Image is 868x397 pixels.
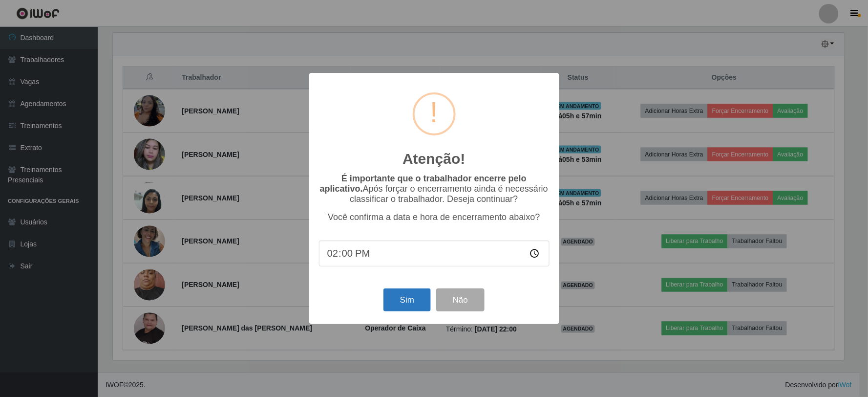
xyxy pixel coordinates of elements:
[319,212,550,222] p: Você confirma a data e hora de encerramento abaixo?
[320,174,527,194] b: É importante que o trabalhador encerre pelo aplicativo.
[319,174,550,204] p: Após forçar o encerramento ainda é necessário classificar o trabalhador. Deseja continuar?
[436,288,485,311] button: Não
[402,150,465,168] h2: Atenção!
[383,288,431,311] button: Sim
